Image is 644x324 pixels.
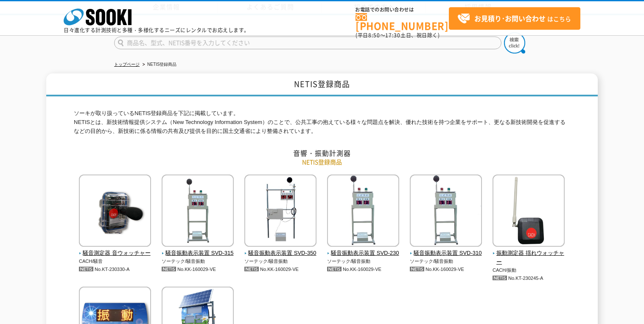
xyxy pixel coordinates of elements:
p: No.KK-160029-VE [244,265,317,274]
p: CACH/騒音 [79,258,151,265]
p: ソーテック/騒音振動 [327,258,400,265]
a: 騒音振動表示装置 SVD-350 [244,241,317,258]
img: 振動測定器 揺れウォッチャー [493,175,565,249]
span: 騒音振動表示装置 SVD-310 [410,249,482,258]
img: 騒音振動表示装置 SVD-230 [327,175,399,249]
span: 振動測定器 揺れウォッチャー [493,249,565,267]
a: 騒音測定器 音ウォッチャー [79,241,151,258]
span: (平日 ～ 土日、祝日除く) [356,31,440,39]
p: NETIS登録商品 [74,158,570,166]
span: 騒音振動表示装置 SVD-350 [244,249,317,258]
a: トップページ [114,62,140,67]
a: 騒音振動表示装置 SVD-310 [410,241,482,258]
p: No.KK-160029-VE [327,265,400,274]
h2: 音響・振動計測器 [74,149,570,158]
img: 騒音振動表示装置 SVD-310 [410,175,482,249]
img: 騒音測定器 音ウォッチャー [79,175,151,249]
p: No.KK-160029-VE [410,265,482,274]
h1: NETIS登録商品 [46,73,598,97]
span: はこちら [457,12,571,25]
a: [PHONE_NUMBER] [356,13,449,31]
p: No.KT-230245-A [493,274,565,283]
p: No.KT-230330-A [79,265,151,274]
p: ソーキが取り扱っているNETIS登録商品を下記に掲載しています。 NETISとは、新技術情報提供システム（New Technology Information System）のことで、公共工事の... [74,109,570,135]
span: お電話でのお問い合わせは [356,7,449,12]
span: 騒音測定器 音ウォッチャー [79,249,151,258]
strong: お見積り･お問い合わせ [474,13,546,23]
a: 騒音振動表示装置 SVD-230 [327,241,400,258]
p: 日々進化する計測技術と多種・多様化するニーズにレンタルでお応えします。 [64,28,249,33]
span: 17:30 [385,31,400,39]
a: 騒音振動表示装置 SVD-315 [162,241,234,258]
a: 振動測定器 揺れウォッチャー [493,241,565,267]
p: CACH/振動 [493,267,565,274]
li: NETIS登録商品 [141,60,176,69]
p: No.KK-160029-VE [162,265,234,274]
a: お見積り･お問い合わせはこちら [449,7,580,30]
span: 騒音振動表示装置 SVD-230 [327,249,400,258]
span: 騒音振動表示装置 SVD-315 [162,249,234,258]
p: ソーテック/騒音振動 [410,258,482,265]
p: ソーテック/騒音振動 [162,258,234,265]
input: 商品名、型式、NETIS番号を入力してください [114,37,501,49]
img: btn_search.png [504,32,525,54]
img: 騒音振動表示装置 SVD-350 [244,175,316,249]
p: ソーテック/騒音振動 [244,258,317,265]
img: 騒音振動表示装置 SVD-315 [162,175,234,249]
span: 8:50 [368,31,380,39]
